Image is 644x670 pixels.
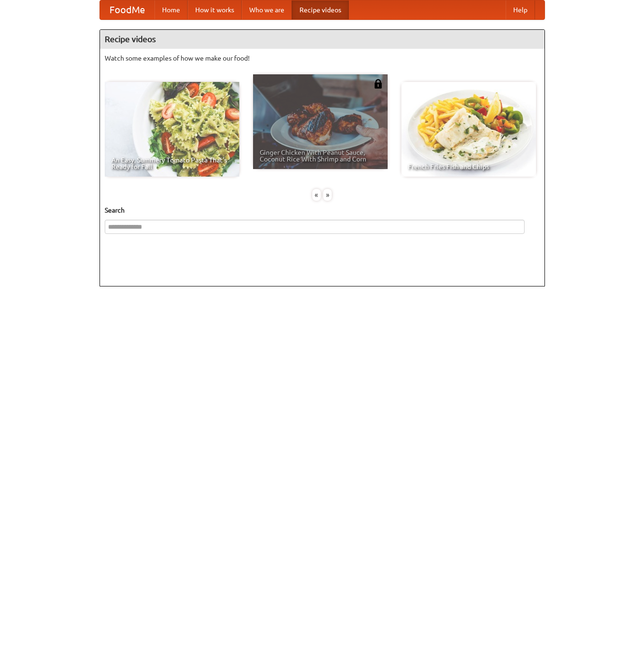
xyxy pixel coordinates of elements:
span: An Easy, Summery Tomato Pasta That's Ready for Fall [111,157,233,170]
a: Recipe videos [292,0,349,19]
a: Home [154,0,188,19]
span: French Fries Fish and Chips [408,163,529,170]
div: » [323,189,332,201]
img: 483408.png [373,79,383,89]
h5: Search [105,205,540,215]
a: An Easy, Summery Tomato Pasta That's Ready for Fall [105,82,239,177]
a: Who we are [242,0,292,19]
h4: Recipe videos [100,30,544,49]
p: Watch some examples of how we make our food! [105,54,540,63]
a: FoodMe [100,0,154,19]
a: How it works [188,0,242,19]
div: « [312,189,321,201]
a: Help [506,0,535,19]
a: French Fries Fish and Chips [401,82,536,177]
